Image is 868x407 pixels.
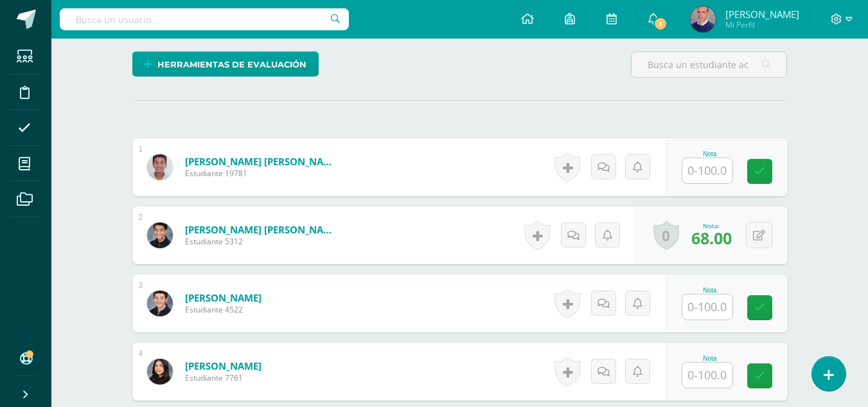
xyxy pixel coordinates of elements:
[185,223,339,236] a: [PERSON_NAME] [PERSON_NAME]
[185,372,261,383] span: Estudiante 7761
[147,291,173,316] img: f634e25645560ed517711d2351192d7c.png
[682,355,738,362] div: Nota
[147,222,173,248] img: 9e301f736715c441f74563307c7f9f64.png
[691,221,732,230] div: Nota:
[632,52,786,77] input: Busca un estudiante aquí...
[725,8,799,21] span: [PERSON_NAME]
[682,287,738,294] div: Nota
[132,51,319,77] a: Herramientas de evaluación
[653,17,668,31] span: 1
[725,19,799,30] span: Mi Perfil
[682,158,732,183] input: 0-100.0
[147,154,173,180] img: 4957fe717c88cb1d0589196ff42a1192.png
[60,8,349,30] input: Busca un usuario...
[185,236,339,247] span: Estudiante 5312
[682,150,738,158] div: Nota
[147,359,173,384] img: b4d2f19ccd59dac591e4d2a38d5c5fe3.png
[185,155,339,168] a: [PERSON_NAME] [PERSON_NAME]
[690,6,716,32] img: 1515e9211533a8aef101277efa176555.png
[185,359,261,372] a: [PERSON_NAME]
[185,291,261,304] a: [PERSON_NAME]
[185,304,261,315] span: Estudiante 4522
[691,227,732,249] span: 68.00
[185,168,339,179] span: Estudiante 19781
[682,294,732,320] input: 0-100.0
[682,363,732,388] input: 0-100.0
[157,53,306,77] span: Herramientas de evaluación
[653,221,679,250] a: 0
